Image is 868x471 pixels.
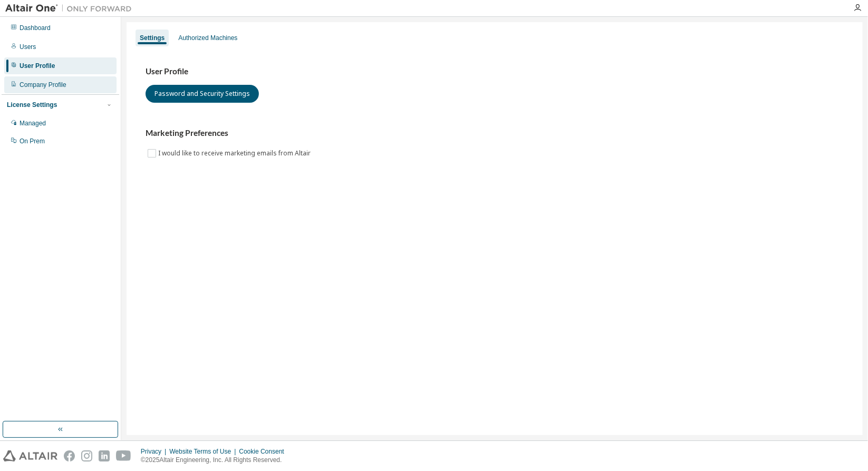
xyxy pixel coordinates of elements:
[5,3,137,14] img: Altair One
[178,34,237,42] div: Authorized Machines
[20,81,66,89] div: Company Profile
[141,447,169,456] div: Privacy
[158,147,313,160] label: I would like to receive marketing emails from Altair
[20,137,45,145] div: On Prem
[140,34,165,42] div: Settings
[239,447,290,456] div: Cookie Consent
[20,24,51,32] div: Dashboard
[146,66,844,77] h3: User Profile
[64,450,75,462] img: facebook.svg
[81,450,92,462] img: instagram.svg
[116,450,131,462] img: youtube.svg
[3,450,57,462] img: altair_logo.svg
[7,101,57,109] div: License Settings
[99,450,110,462] img: linkedin.svg
[20,43,36,51] div: Users
[146,128,844,139] h3: Marketing Preferences
[20,62,55,70] div: User Profile
[20,119,46,127] div: Managed
[146,85,259,103] button: Password and Security Settings
[141,456,291,465] p: © 2025 Altair Engineering, Inc. All Rights Reserved.
[169,447,239,456] div: Website Terms of Use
